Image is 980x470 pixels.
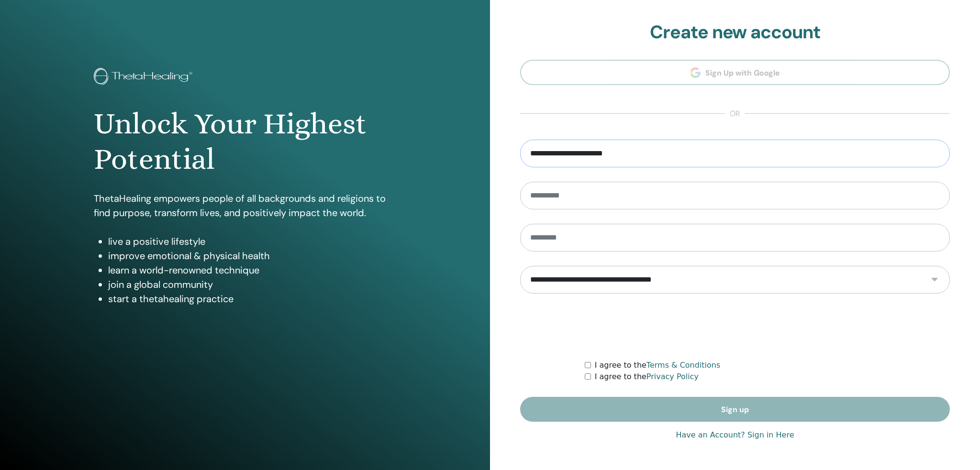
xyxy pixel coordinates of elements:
li: learn a world-renowned technique [108,263,397,277]
li: improve emotional & physical health [108,249,397,263]
h1: Unlock Your Highest Potential [94,106,397,177]
label: I agree to the [595,371,699,383]
a: Have an Account? Sign in Here [676,429,794,441]
span: or [725,108,745,120]
li: live a positive lifestyle [108,234,397,249]
iframe: reCAPTCHA [662,308,808,345]
h2: Create new account [520,22,950,44]
li: start a thetahealing practice [108,292,397,306]
a: Privacy Policy [646,372,699,381]
a: Terms & Conditions [646,361,720,370]
li: join a global community [108,277,397,292]
label: I agree to the [595,360,721,371]
p: ThetaHealing empowers people of all backgrounds and religions to find purpose, transform lives, a... [94,191,397,220]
